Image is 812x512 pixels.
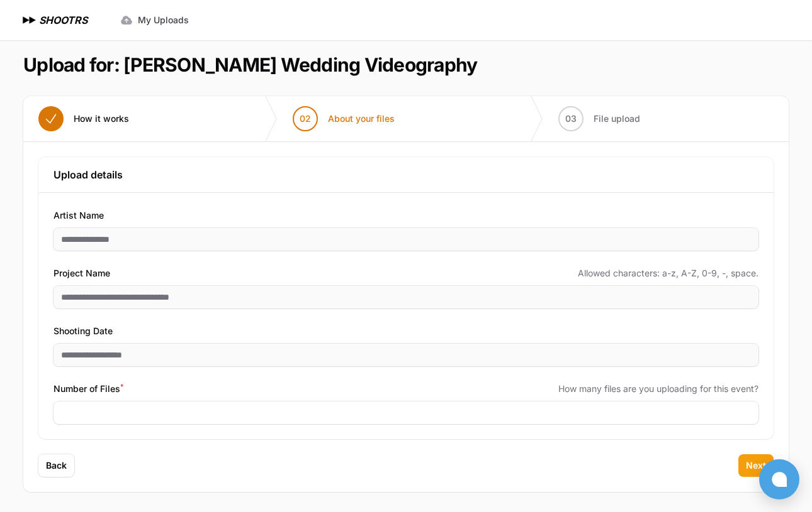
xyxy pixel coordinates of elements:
[39,13,87,28] h1: SHOOTRS
[20,13,87,28] a: SHOOTRS SHOOTRS
[543,96,655,141] button: 03 File upload
[74,112,129,125] span: How it works
[38,454,74,477] button: Back
[23,96,144,141] button: How it works
[54,381,123,396] span: Number of Files
[54,266,110,281] span: Project Name
[23,53,477,76] h1: Upload for: [PERSON_NAME] Wedding Videography
[328,112,395,125] span: About your files
[113,9,196,31] a: My Uploads
[565,112,577,125] span: 03
[54,208,104,223] span: Artist Name
[46,459,67,472] span: Back
[558,383,758,395] span: How many files are you uploading for this event?
[759,459,799,499] button: Open chat window
[54,167,758,182] h3: Upload details
[54,324,113,339] span: Shooting Date
[746,459,766,472] span: Next
[300,112,311,125] span: 02
[20,13,39,28] img: SHOOTRS
[738,454,774,477] button: Next
[278,96,410,141] button: 02 About your files
[138,14,189,26] span: My Uploads
[594,112,640,125] span: File upload
[578,267,758,280] span: Allowed characters: a-z, A-Z, 0-9, -, space.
